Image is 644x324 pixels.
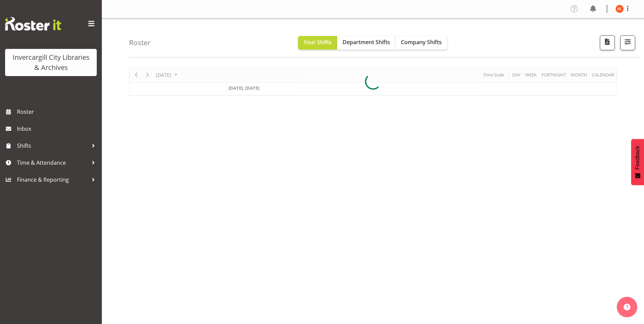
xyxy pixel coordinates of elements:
[17,124,98,134] span: Inbox
[620,35,635,50] button: Filter Shifts
[634,146,641,169] span: Feedback
[129,39,151,47] h4: Roster
[303,38,332,46] span: Your Shifts
[298,36,337,50] button: Your Shifts
[12,52,90,73] div: Invercargill City Libraries & Archives
[17,141,88,151] span: Shifts
[615,5,624,13] img: serena-casey11690.jpg
[343,38,390,46] span: Department Shifts
[600,35,615,50] button: Download a PDF of the roster for the current day
[395,36,447,50] button: Company Shifts
[337,36,395,50] button: Department Shifts
[624,304,630,310] img: help-xxl-2.png
[17,175,88,185] span: Finance & Reporting
[631,139,644,185] button: Feedback - Show survey
[5,17,61,31] img: Rosterit website logo
[401,38,442,46] span: Company Shifts
[17,158,88,168] span: Time & Attendance
[17,107,98,117] span: Roster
